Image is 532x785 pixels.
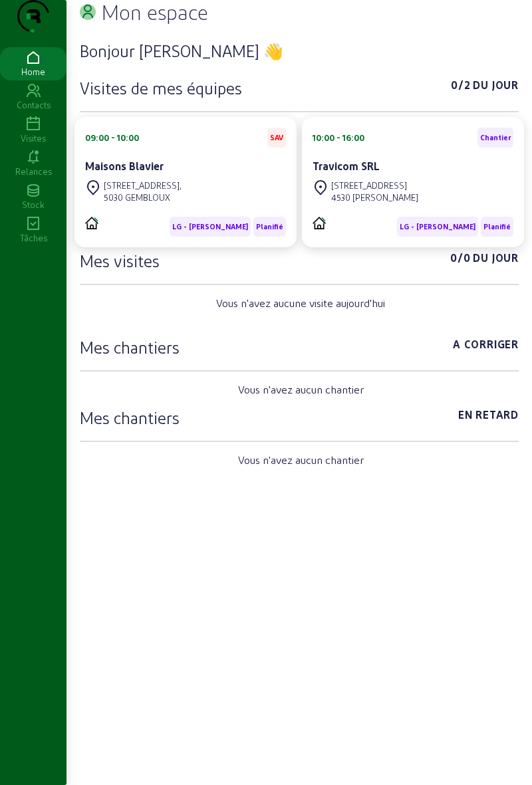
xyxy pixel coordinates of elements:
[473,250,519,271] span: Du jour
[172,222,248,231] span: LG - [PERSON_NAME]
[331,179,418,191] div: [STREET_ADDRESS]
[85,160,164,172] cam-card-title: Maisons Blavier
[313,160,380,172] cam-card-title: Travicom SRL
[80,77,242,98] h3: Visites de mes équipes
[453,336,519,358] span: A corriger
[85,217,98,229] img: PVELEC
[256,222,283,231] span: Planifié
[450,250,470,271] span: 0/0
[331,191,418,203] div: 4530 [PERSON_NAME]
[216,295,385,311] span: Vous n'avez aucune visite aujourd'hui
[313,132,364,144] div: 10:00 - 16:00
[238,382,364,397] span: Vous n'avez aucun chantier
[480,133,511,142] span: Chantier
[270,133,283,142] span: SAV
[80,250,160,271] h3: Mes visites
[458,407,519,428] span: En retard
[483,222,511,231] span: Planifié
[473,77,519,98] span: Du jour
[104,179,182,191] div: [STREET_ADDRESS],
[238,452,364,468] span: Vous n'avez aucun chantier
[80,40,519,61] h3: Bonjour [PERSON_NAME] 👋
[313,217,326,229] img: PVELEC
[104,191,182,203] div: 5030 GEMBLOUX
[85,132,139,144] div: 09:00 - 10:00
[80,407,180,428] h3: Mes chantiers
[451,77,470,98] span: 0/2
[400,222,475,231] span: LG - [PERSON_NAME]
[80,336,180,358] h3: Mes chantiers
